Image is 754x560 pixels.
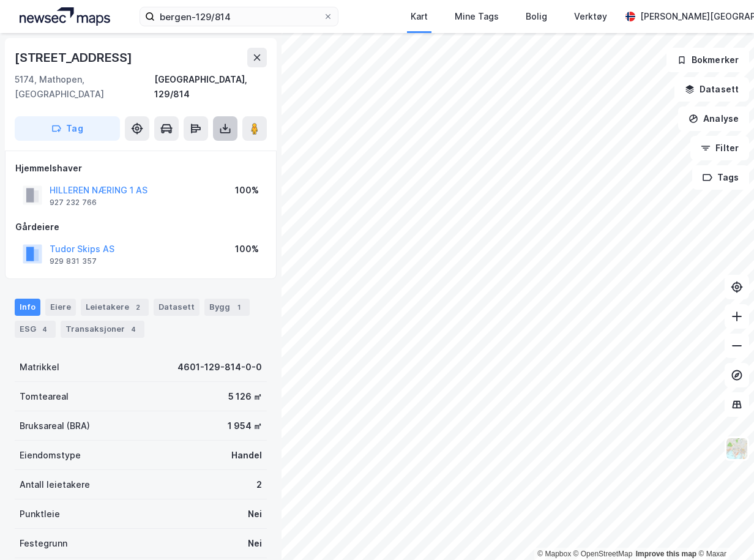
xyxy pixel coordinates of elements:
img: logo.a4113a55bc3d86da70a041830d287a7e.svg [20,7,110,26]
div: Bruksareal (BRA) [20,419,90,433]
div: Tomteareal [20,389,69,404]
div: 100% [235,183,259,198]
div: Transaksjoner [61,321,144,338]
div: Hjemmelshaver [15,161,266,176]
a: Mapbox [537,550,571,558]
div: 5 126 ㎡ [228,389,262,404]
button: Datasett [674,77,749,102]
button: Tags [692,165,749,190]
div: Verktøy [574,9,607,24]
div: Eiendomstype [20,448,81,463]
div: Info [15,299,40,316]
div: 929 831 357 [50,256,97,266]
a: OpenStreetMap [573,550,633,558]
div: 1 954 ㎡ [228,419,262,433]
img: Z [725,437,748,460]
div: Bolig [526,9,547,24]
div: Eiere [45,299,76,316]
div: Kart [411,9,428,24]
div: ESG [15,321,56,338]
div: Datasett [154,299,200,316]
button: Tag [15,116,120,141]
div: 2 [132,301,144,313]
div: 2 [256,477,262,492]
input: Søk på adresse, matrikkel, gårdeiere, leietakere eller personer [155,7,323,26]
div: Kontrollprogram for chat [693,501,754,560]
div: Gårdeiere [15,220,266,234]
div: 5174, Mathopen, [GEOGRAPHIC_DATA] [15,72,154,102]
button: Analyse [678,106,749,131]
div: 1 [233,301,245,313]
div: Mine Tags [455,9,499,24]
div: 4 [39,323,51,335]
div: Antall leietakere [20,477,90,492]
div: Leietakere [81,299,149,316]
div: Nei [248,536,262,551]
div: Punktleie [20,507,60,521]
button: Filter [690,136,749,160]
div: Festegrunn [20,536,67,551]
div: [GEOGRAPHIC_DATA], 129/814 [154,72,267,102]
div: Matrikkel [20,360,59,375]
button: Bokmerker [666,48,749,72]
div: 4 [127,323,140,335]
div: Handel [231,448,262,463]
div: [STREET_ADDRESS] [15,48,135,67]
iframe: Chat Widget [693,501,754,560]
div: 100% [235,242,259,256]
a: Improve this map [636,550,696,558]
div: 4601-129-814-0-0 [177,360,262,375]
div: Nei [248,507,262,521]
div: 927 232 766 [50,198,97,207]
div: Bygg [204,299,250,316]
